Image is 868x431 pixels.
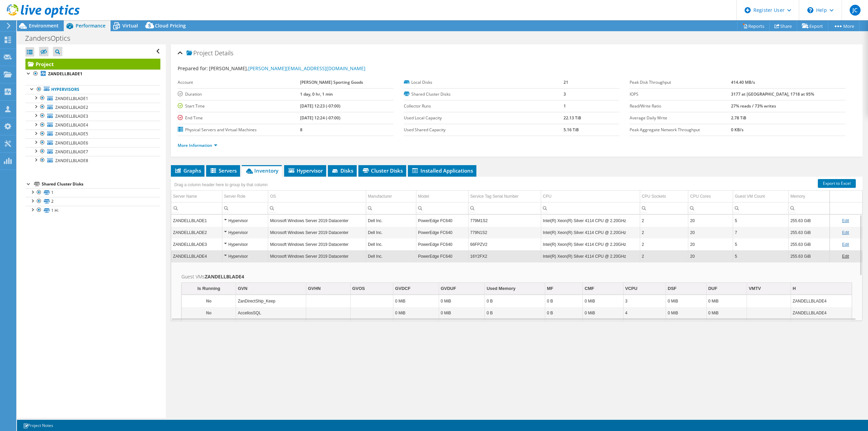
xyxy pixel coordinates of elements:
[268,227,366,238] td: Column OS, Value Microsoft Windows Server 2019 Datacenter
[842,254,849,259] a: Edit
[733,202,789,214] td: Column Guest VM Count, Filter cell
[55,131,88,137] span: ZANDELLBLADE5
[25,130,160,138] a: ZANDELLBLADE5
[236,295,306,307] td: Column GVN, Value ZanDirectShip_Keep
[222,191,268,202] td: Server Role Column
[485,307,545,319] td: Column Used Memory, Value 0 B
[585,285,594,293] div: CMF
[545,307,583,319] td: Column MF, Value 0 B
[468,191,541,202] td: Service Tag Serial Number Column
[362,167,403,174] span: Cluster Disks
[393,307,439,319] td: Column GVDCF, Value 0 MiB
[25,197,160,206] a: 2
[222,250,268,262] td: Column Server Role, Value Hypervisor
[416,238,468,250] td: Column Model, Value PowerEdge FC640
[181,273,852,281] h2: Guest VMs
[690,192,711,200] div: CPU Cores
[25,188,160,197] a: 1
[122,22,138,29] span: Virtual
[393,295,439,307] td: Column GVDCF, Value 0 MiB
[418,192,429,200] div: Model
[769,21,797,31] a: Share
[268,202,366,214] td: Column OS, Filter cell
[733,215,789,227] td: Column Guest VM Count, Value 5
[300,103,340,109] b: [DATE] 12:23 (-07:00)
[583,295,623,307] td: Column CMF, Value 0 MiB
[183,309,234,317] p: No
[485,295,545,307] td: Column Used Memory, Value 0 B
[306,295,351,307] td: Column GVHN, Value
[55,158,88,163] span: ZANDELLBLADE8
[640,191,688,202] td: CPU Sockets Column
[468,250,541,262] td: Column Service Tag Serial Number, Value 16Y2FX2
[366,238,416,250] td: Column Manufacturer, Value Dell Inc.
[688,202,733,214] td: Column CPU Cores, Filter cell
[366,227,416,238] td: Column Manufacturer, Value Dell Inc.
[178,103,300,110] label: Start Time
[25,138,160,147] a: ZANDELLBLADE6
[842,218,849,223] a: Edit
[583,307,623,319] td: Column CMF, Value 0 MiB
[733,238,789,250] td: Column Guest VM Count, Value 5
[25,147,160,156] a: ZANDELLBLADE7
[404,103,564,110] label: Collector Runs
[182,283,236,295] td: Is Running Column
[688,250,733,262] td: Column CPU Cores, Value 20
[416,202,468,214] td: Column Model, Filter cell
[468,238,541,250] td: Column Service Tag Serial Number, Value 66FPZV2
[789,215,830,227] td: Column Memory, Value 255.63 GiB
[541,227,640,238] td: Column CPU, Value Intel(R) Xeon(R) Silver 4114 CPU @ 2.20GHz
[209,65,366,72] span: [PERSON_NAME],
[623,283,666,295] td: VCPU Column
[76,22,105,29] span: Performance
[850,5,861,16] span: JC
[173,192,197,200] div: Server Name
[640,238,688,250] td: Column CPU Sockets, Value 2
[439,295,485,307] td: Column GVDUF, Value 0 MiB
[541,215,640,227] td: Column CPU, Value Intel(R) Xeon(R) Silver 4114 CPU @ 2.20GHz
[731,115,746,121] b: 2.78 TiB
[470,192,519,200] div: Service Tag Serial Number
[706,307,747,319] td: Column DUF, Value 0 MiB
[178,142,217,148] a: More Information
[25,85,160,94] a: Hypervisors
[222,238,268,250] td: Column Server Role, Value Hypervisor
[791,307,852,319] td: Column H, Value ZANDELLBLADE4
[268,215,366,227] td: Column OS, Value Microsoft Windows Server 2019 Datacenter
[668,285,676,293] div: DSF
[224,252,267,260] div: Hypervisor
[623,307,666,319] td: Column VCPU, Value 4
[55,96,88,101] span: ZANDELLBLADE1
[178,115,300,121] label: End Time
[731,79,755,85] b: 414.40 MB/s
[793,285,796,293] div: H
[404,126,564,133] label: Used Shared Capacity
[171,238,222,250] td: Column Server Name, Value ZANDELLBLADE3
[564,79,568,85] b: 21
[236,307,306,319] td: Column GVN, Value AccellosSQL
[789,250,830,262] td: Column Memory, Value 255.63 GiB
[807,7,813,13] svg: \n
[789,202,830,214] td: Column Memory, Filter cell
[171,177,863,321] div: Data grid
[439,283,485,295] td: GVDUF Column
[487,285,515,293] div: Used Memory
[416,215,468,227] td: Column Model, Value PowerEdge FC640
[222,227,268,238] td: Column Server Role, Value Hypervisor
[545,283,583,295] td: MF Column
[25,156,160,165] a: ZANDELLBLADE8
[485,283,545,295] td: Used Memory Column
[468,202,541,214] td: Column Service Tag Serial Number, Filter cell
[828,21,860,31] a: More
[666,307,706,319] td: Column DSF, Value 0 MiB
[688,227,733,238] td: Column CPU Cores, Value 20
[706,283,747,295] td: DUF Column
[306,307,351,319] td: Column GVHN, Value
[308,285,321,293] div: GVHN
[747,295,791,307] td: Column VMTV, Value
[288,167,323,174] span: Hypervisor
[22,35,81,42] h1: ZandersOptics
[688,215,733,227] td: Column CPU Cores, Value 20
[366,202,416,214] td: Column Manufacturer, Filter cell
[238,285,247,293] div: GVN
